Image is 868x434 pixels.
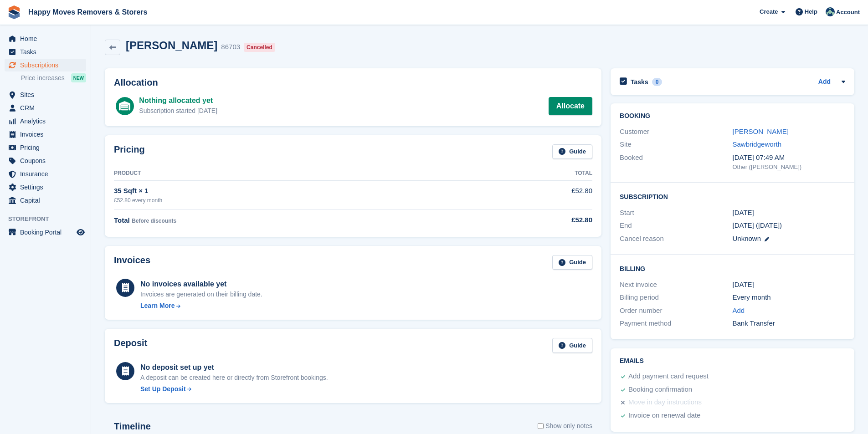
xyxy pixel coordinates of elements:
div: Next invoice [620,280,732,290]
a: Guide [552,338,592,353]
a: Add [733,306,745,316]
h2: Pricing [114,144,145,159]
a: menu [5,141,86,154]
a: menu [5,115,86,128]
div: 86703 [221,42,240,52]
span: Subscriptions [20,59,75,71]
div: 35 Sqft × 1 [114,186,473,196]
a: Price increases NEW [21,73,86,83]
a: Allocate [549,97,592,115]
span: Invoices [20,128,75,141]
div: Site [620,139,732,150]
div: Billing period [620,292,732,303]
span: Storefront [8,214,91,224]
div: Subscription started [DATE] [139,106,217,116]
span: Price increases [21,74,65,82]
h2: Tasks [631,78,648,86]
div: End [620,220,732,231]
h2: Deposit [114,338,147,353]
div: Learn More [140,301,175,311]
a: [PERSON_NAME] [733,128,789,135]
span: Tasks [20,46,75,58]
a: Guide [552,144,592,159]
div: Move in day instructions [628,397,702,408]
a: menu [5,102,86,114]
div: Payment method [620,318,732,329]
a: Add [818,77,831,87]
div: Set Up Deposit [140,384,186,394]
span: Insurance [20,168,75,180]
div: Customer [620,127,732,137]
p: A deposit can be created here or directly from Storefront bookings. [140,373,328,383]
span: Capital [20,194,75,207]
a: menu [5,181,86,194]
span: Total [114,216,130,224]
div: [DATE] 07:49 AM [733,153,845,163]
span: Settings [20,181,75,194]
th: Product [114,166,473,181]
img: Admin [826,7,835,16]
a: Happy Moves Removers & Storers [25,5,151,20]
div: No deposit set up yet [140,362,328,373]
span: Account [836,8,860,17]
div: Bank Transfer [733,318,845,329]
span: CRM [20,102,75,114]
a: Sawbridgeworth [733,140,782,148]
h2: Subscription [620,192,845,201]
a: Guide [552,255,592,270]
a: menu [5,32,86,45]
a: menu [5,46,86,58]
h2: Billing [620,264,845,273]
label: Show only notes [538,421,592,431]
h2: [PERSON_NAME] [126,39,217,51]
img: stora-icon-8386f47178a22dfd0bd8f6a31ec36ba5ce8667c1dd55bd0f319d3a0aa187defe.svg [7,5,21,19]
div: [DATE] [733,280,845,290]
a: menu [5,194,86,207]
span: Coupons [20,154,75,167]
th: Total [473,166,592,181]
a: menu [5,88,86,101]
a: menu [5,128,86,141]
span: Create [760,7,778,16]
h2: Emails [620,357,845,365]
span: Sites [20,88,75,101]
td: £52.80 [473,181,592,209]
a: menu [5,168,86,180]
span: Unknown [733,235,761,242]
h2: Invoices [114,255,150,270]
div: Nothing allocated yet [139,95,217,106]
span: Before discounts [132,218,176,224]
div: 0 [652,78,663,86]
div: Cancelled [244,43,275,52]
a: Learn More [140,301,262,311]
span: Home [20,32,75,45]
a: menu [5,59,86,71]
a: Set Up Deposit [140,384,328,394]
h2: Timeline [114,421,151,432]
div: No invoices available yet [140,279,262,290]
div: Booked [620,153,732,172]
a: menu [5,154,86,167]
h2: Allocation [114,77,592,88]
span: Booking Portal [20,226,75,239]
div: Add payment card request [628,371,709,382]
div: NEW [71,73,86,82]
div: Invoice on renewal date [628,410,700,421]
span: Pricing [20,141,75,154]
div: Cancel reason [620,234,732,244]
span: Analytics [20,115,75,128]
div: Invoices are generated on their billing date. [140,290,262,299]
div: Every month [733,292,845,303]
span: [DATE] ([DATE]) [733,221,782,229]
a: menu [5,226,86,239]
input: Show only notes [538,421,544,431]
a: Preview store [75,227,86,238]
div: Other ([PERSON_NAME]) [733,163,845,172]
div: Order number [620,306,732,316]
div: Start [620,208,732,218]
div: £52.80 [473,215,592,225]
h2: Booking [620,112,845,120]
span: Help [805,7,817,16]
div: £52.80 every month [114,196,473,204]
time: 2025-07-25 00:00:00 UTC [733,208,754,218]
